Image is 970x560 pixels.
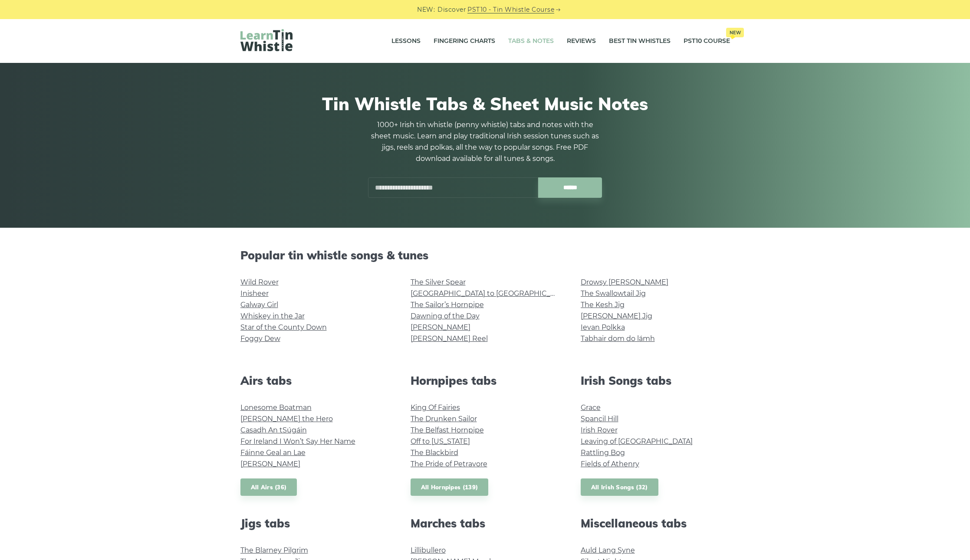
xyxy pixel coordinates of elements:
[391,30,421,52] a: Lessons
[240,374,390,387] h2: Airs tabs
[240,301,278,309] a: Galway Girl
[411,426,484,434] a: The Belfast Hornpipe
[411,415,477,423] a: The Drunken Sailor
[411,437,470,445] a: Off to [US_STATE]
[411,449,458,457] a: The Blackbird
[508,30,554,52] a: Tabs & Notes
[411,334,488,343] a: [PERSON_NAME] Reel
[240,278,279,286] a: Wild Rover
[581,546,635,554] a: Auld Lang Syne
[581,449,625,457] a: Rattling Bog
[240,460,300,468] a: [PERSON_NAME]
[240,323,327,331] a: Star of the County Down
[240,93,730,114] h1: Tin Whistle Tabs & Sheet Music Notes
[368,119,602,164] p: 1000+ Irish tin whistle (penny whistle) tabs and notes with the sheet music. Learn and play tradi...
[411,403,460,412] a: King Of Fairies
[581,301,625,309] a: The Kesh Jig
[240,415,333,423] a: [PERSON_NAME] the Hero
[240,403,312,412] a: Lonesome Boatman
[434,30,495,52] a: Fingering Charts
[411,301,484,309] a: The Sailor’s Hornpipe
[581,374,730,387] h2: Irish Songs tabs
[411,323,470,331] a: [PERSON_NAME]
[581,278,668,286] a: Drowsy [PERSON_NAME]
[581,517,730,530] h2: Miscellaneous tabs
[240,289,269,298] a: Inisheer
[567,30,596,52] a: Reviews
[240,249,730,262] h2: Popular tin whistle songs & tunes
[240,546,308,554] a: The Blarney Pilgrim
[609,30,671,52] a: Best Tin Whistles
[581,426,618,434] a: Irish Rover
[240,312,305,320] a: Whiskey in the Jar
[581,403,601,412] a: Grace
[240,478,297,496] a: All Airs (36)
[240,334,280,343] a: Foggy Dew
[411,312,480,320] a: Dawning of the Day
[240,437,355,445] a: For Ireland I Won’t Say Her Name
[581,415,618,423] a: Spancil Hill
[726,28,744,37] span: New
[581,323,625,331] a: Ievan Polkka
[411,517,560,530] h2: Marches tabs
[411,278,466,286] a: The Silver Spear
[411,289,571,298] a: [GEOGRAPHIC_DATA] to [GEOGRAPHIC_DATA]
[240,29,293,51] img: LearnTinWhistle.com
[581,289,646,298] a: The Swallowtail Jig
[581,460,639,468] a: Fields of Athenry
[581,312,652,320] a: [PERSON_NAME] Jig
[411,460,487,468] a: The Pride of Petravore
[411,478,489,496] a: All Hornpipes (139)
[581,478,658,496] a: All Irish Songs (32)
[240,517,390,530] h2: Jigs tabs
[684,30,730,52] a: PST10 CourseNew
[240,449,306,457] a: Fáinne Geal an Lae
[411,374,560,387] h2: Hornpipes tabs
[581,437,693,445] a: Leaving of [GEOGRAPHIC_DATA]
[240,426,307,434] a: Casadh An tSúgáin
[411,546,446,554] a: Lillibullero
[581,334,655,343] a: Tabhair dom do lámh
